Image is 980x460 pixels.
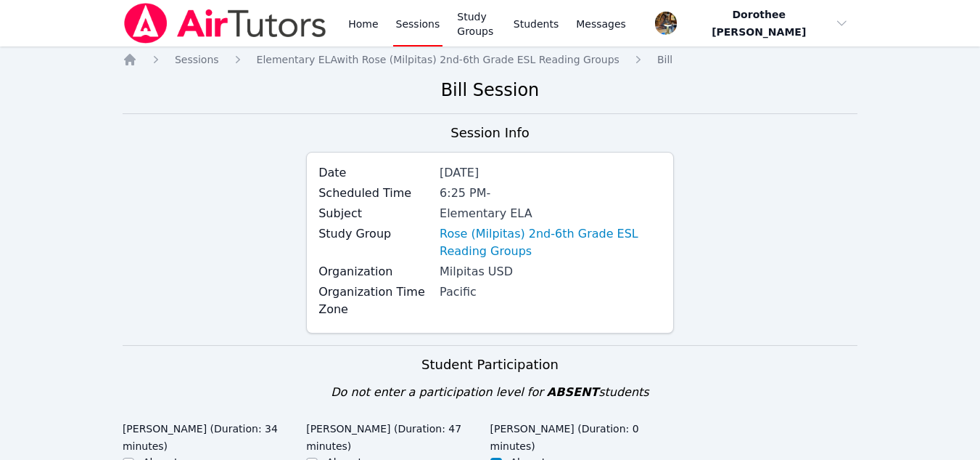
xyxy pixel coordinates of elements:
img: Air Tutors [123,3,328,44]
a: Bill [657,52,672,67]
label: Organization [318,263,431,281]
div: Milpitas USD [440,263,662,281]
label: Study Group [318,225,431,243]
div: Elementary ELA [440,205,662,222]
span: Elementary ELA with Rose (Milpitas) 2nd-6th Grade ESL Reading Groups [257,54,619,65]
label: Scheduled Time [318,185,431,202]
span: Sessions [175,54,219,65]
label: Subject [318,205,431,222]
div: [DATE] [440,164,662,182]
span: ABSENT [547,385,598,399]
nav: Breadcrumb [123,52,857,67]
legend: [PERSON_NAME] (Duration: 34 minutes) [123,416,306,455]
h3: Session Info [450,123,529,143]
a: Sessions [175,52,219,67]
h2: Bill Session [123,78,857,102]
span: Bill [657,54,672,65]
div: Do not enter a participation level for students [123,384,857,401]
label: Date [318,164,431,182]
label: Organization Time Zone [318,283,431,318]
legend: [PERSON_NAME] (Duration: 47 minutes) [306,416,490,455]
div: 6:25 PM - [440,185,662,202]
a: Rose (Milpitas) 2nd-6th Grade ESL Reading Groups [440,225,662,260]
span: Messages [576,17,626,31]
a: Elementary ELAwith Rose (Milpitas) 2nd-6th Grade ESL Reading Groups [257,52,619,67]
legend: [PERSON_NAME] (Duration: 0 minutes) [490,416,674,455]
h3: Student Participation [123,355,857,375]
div: Pacific [440,283,662,301]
